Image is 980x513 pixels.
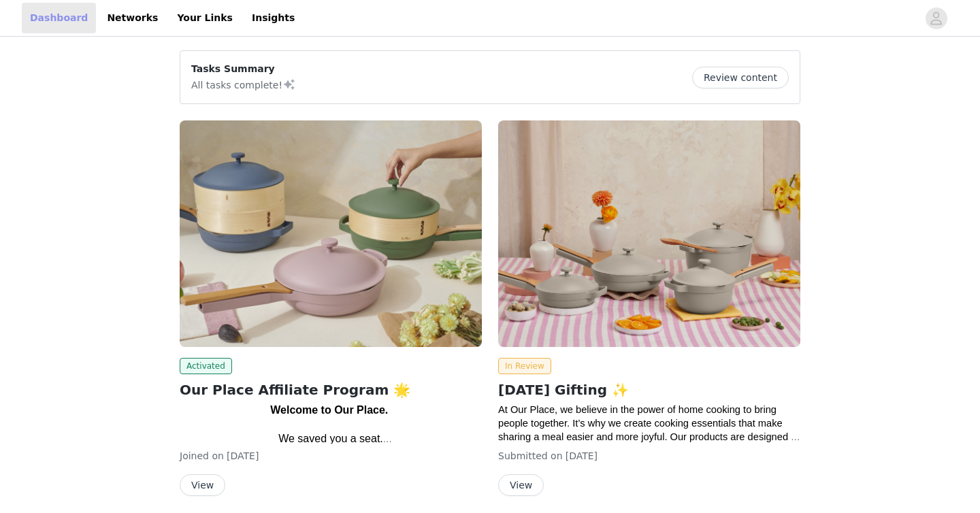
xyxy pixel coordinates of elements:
[498,474,544,496] button: View
[270,404,388,416] strong: Welcome to Our Place.
[692,67,789,88] button: Review content
[498,480,544,491] a: View
[498,120,800,347] img: Our Place
[180,380,482,400] h2: Our Place Affiliate Program 🌟
[169,3,241,33] a: Your Links
[498,380,800,400] h2: [DATE] Gifting ✨
[180,120,482,347] img: Our Place
[180,480,225,491] a: View
[566,450,598,461] span: [DATE]
[930,7,943,29] div: avatar
[227,450,259,461] span: [DATE]
[191,62,296,76] p: Tasks Summary
[99,3,166,33] a: Networks
[180,358,232,374] span: Activated
[191,76,296,93] p: All tasks complete!
[498,450,563,461] span: Submitted on
[498,358,551,374] span: In Review
[180,474,225,496] button: View
[278,433,392,444] span: We saved you a seat.
[498,404,800,470] span: At Our Place, we believe in the power of home cooking to bring people together. It’s why we creat...
[244,3,303,33] a: Insights
[22,3,96,33] a: Dashboard
[180,450,224,461] span: Joined on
